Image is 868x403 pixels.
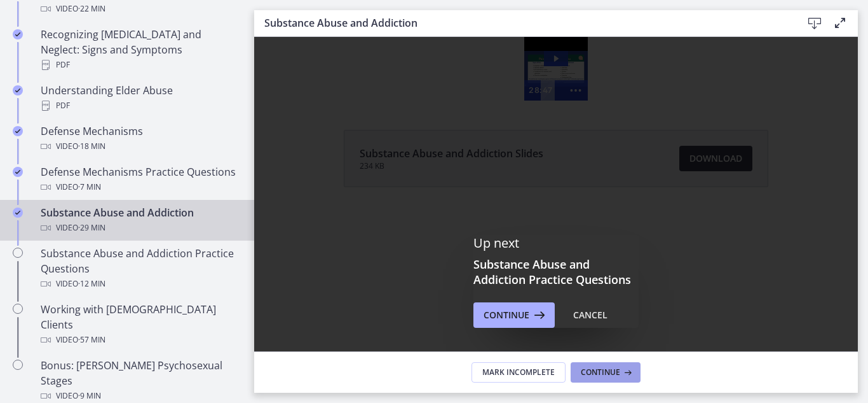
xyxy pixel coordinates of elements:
button: Mark Incomplete [471,362,566,383]
p: Up next [473,235,639,251]
div: Video [41,1,239,17]
div: PDF [41,98,239,113]
span: · 12 min [78,276,105,292]
span: · 18 min [78,139,105,154]
button: Continue [571,362,641,383]
i: Completed [13,85,23,95]
i: Completed [13,29,23,39]
i: Completed [13,208,23,218]
span: Continue [484,308,529,323]
span: Continue [581,367,620,378]
span: Mark Incomplete [482,367,555,378]
i: Completed [13,167,23,177]
span: · 22 min [78,1,105,17]
div: Working with [DEMOGRAPHIC_DATA] Clients [41,302,239,348]
div: Playbar [293,43,304,64]
div: Substance Abuse and Addiction Practice Questions [41,246,239,292]
div: Recognizing [MEDICAL_DATA] and Neglect: Signs and Symptoms [41,27,239,73]
div: Cancel [573,308,607,323]
div: PDF [41,57,239,73]
h3: Substance Abuse and Addiction [264,15,782,31]
span: · 57 min [78,332,105,348]
div: Video [41,180,239,195]
button: Cancel [563,302,618,328]
span: · 29 min [78,220,105,236]
div: Defense Mechanisms [41,124,239,154]
button: Show more buttons [309,43,334,64]
div: Defense Mechanisms Practice Questions [41,164,239,195]
i: Completed [13,126,23,136]
div: Substance Abuse and Addiction [41,205,239,236]
button: Continue [473,302,555,328]
div: Video [41,220,239,236]
span: · 7 min [78,180,101,195]
div: Understanding Elder Abuse [41,83,239,113]
div: Video [41,276,239,292]
button: Play Video: cbe200utov91j64ibr5g.mp4 [290,14,314,29]
h3: Substance Abuse and Addiction Practice Questions [473,257,639,287]
div: Video [41,332,239,348]
div: Video [41,139,239,154]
